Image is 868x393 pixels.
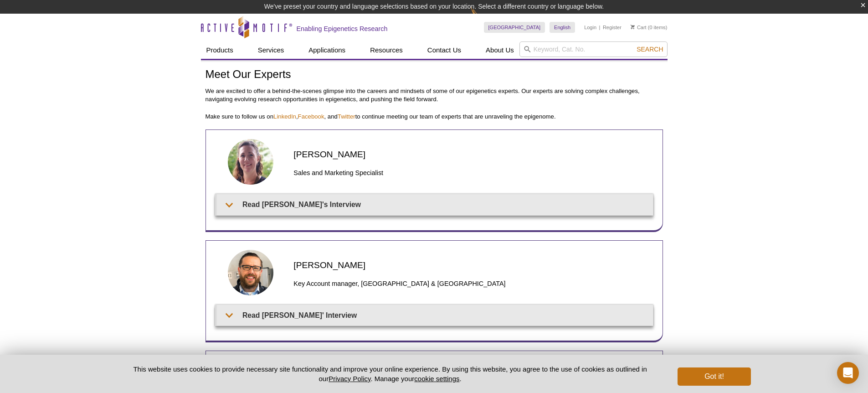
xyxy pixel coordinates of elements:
summary: Read [PERSON_NAME]'s Interview [217,194,653,215]
a: LinkedIn [273,113,296,120]
h2: [PERSON_NAME] [293,259,653,271]
img: Anne-Sophie Berthomieu headshot [228,139,273,185]
img: Change Here [471,7,495,28]
button: Got it! [678,367,750,386]
h2: Enabling Epigenetics Research [297,25,388,33]
a: English [550,22,575,33]
a: Facebook [298,113,324,120]
a: Cart [631,24,647,31]
a: Products [201,41,239,59]
a: Twitter [338,113,355,120]
img: Your Cart [631,25,635,29]
p: This website uses cookies to provide necessary site functionality and improve your online experie... [118,364,663,383]
a: Register [603,24,621,31]
a: About Us [480,41,519,59]
h3: Sales and Marketing Specialist [293,167,653,178]
h1: Meet Our Experts [205,68,663,82]
a: Contact Us [422,41,467,59]
h3: Key Account manager, [GEOGRAPHIC_DATA] & [GEOGRAPHIC_DATA] [293,278,653,289]
li: (0 items) [631,22,668,33]
img: Matthias Spiller-Becker headshot [228,250,273,295]
a: Services [252,41,290,59]
a: [GEOGRAPHIC_DATA] [484,22,545,33]
summary: Read [PERSON_NAME]' Interview [217,305,653,326]
p: We are excited to offer a behind-the-scenes glimpse into the careers and mindsets of some of our ... [205,87,663,103]
div: Open Intercom Messenger [837,362,859,384]
a: Applications [303,41,351,59]
h2: [PERSON_NAME] [293,148,653,160]
p: Make sure to follow us on , , and to continue meeting our team of experts that are unraveling the... [205,113,663,121]
a: Login [584,24,596,31]
input: Keyword, Cat. No. [519,41,668,57]
button: cookie settings [414,375,459,383]
a: Privacy Policy [329,375,370,383]
button: Search [634,45,666,53]
a: Resources [365,41,408,59]
li: | [599,22,601,33]
span: Search [637,46,663,53]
